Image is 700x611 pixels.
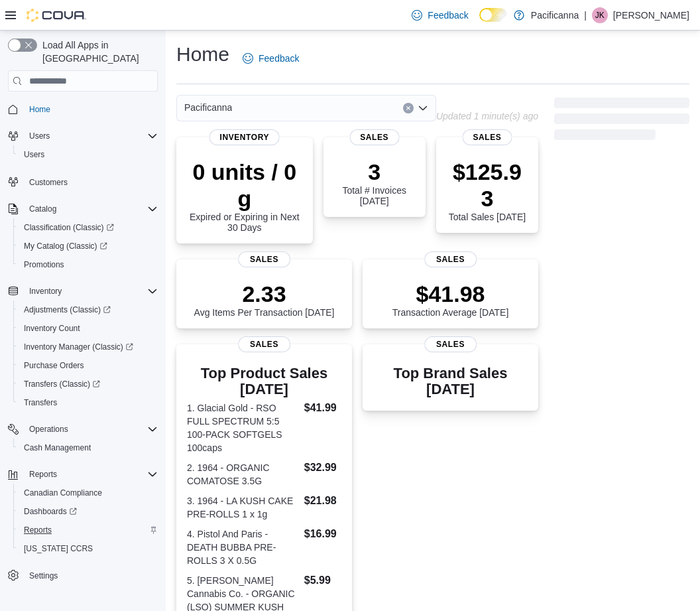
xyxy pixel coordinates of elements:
a: My Catalog (Classic) [13,237,163,255]
span: Sales [424,251,477,267]
span: Transfers [24,397,57,408]
button: Reports [24,466,62,482]
a: Classification (Classic) [19,220,119,236]
a: Purchase Orders [19,358,89,373]
dd: $16.99 [304,526,341,542]
span: Inventory [24,283,158,299]
p: Updated 1 minute(s) ago [436,111,538,121]
a: Home [24,102,56,117]
p: $41.98 [392,281,509,307]
span: Classification (Classic) [19,220,158,236]
a: Feedback [406,2,473,29]
span: Feedback [428,9,468,22]
button: Inventory [3,282,163,301]
span: Inventory [29,286,62,297]
a: Transfers [19,395,62,411]
a: Users [19,147,50,163]
a: Transfers (Classic) [19,376,105,392]
button: Canadian Compliance [13,484,163,502]
span: Transfers (Classic) [19,376,158,392]
dd: $21.98 [304,493,341,509]
button: Catalog [24,201,62,217]
span: Users [29,131,50,141]
a: Promotions [19,257,70,273]
p: Pacificanna [531,7,579,23]
button: Inventory [24,283,67,299]
span: Operations [24,421,158,437]
span: My Catalog (Classic) [24,241,107,251]
button: Transfers [13,393,163,412]
span: Settings [24,567,158,584]
button: Clear input [403,103,414,113]
a: Inventory Manager (Classic) [19,339,139,355]
input: Dark Mode [479,8,507,22]
h3: Top Brand Sales [DATE] [373,366,528,397]
img: Cova [27,9,86,22]
span: Catalog [24,201,158,217]
button: Promotions [13,255,163,274]
span: Transfers [19,395,158,411]
span: Home [24,101,158,117]
span: Sales [349,129,399,145]
p: 2.33 [194,281,335,307]
button: [US_STATE] CCRS [13,539,163,558]
span: JK [595,7,605,23]
span: Inventory Count [24,323,80,334]
a: Dashboards [19,504,82,519]
span: Sales [424,336,477,352]
button: Operations [3,420,163,439]
span: Home [29,104,50,115]
a: Inventory Manager (Classic) [13,338,163,356]
span: Dashboards [24,506,77,517]
span: Settings [29,571,58,581]
span: Customers [24,173,158,190]
span: Reports [24,525,52,535]
span: My Catalog (Classic) [19,238,158,254]
div: Transaction Average [DATE] [392,281,509,318]
a: Inventory Count [19,320,86,336]
p: 3 [334,159,415,185]
span: Customers [29,177,68,188]
button: Purchase Orders [13,356,163,375]
h3: Top Product Sales [DATE] [187,366,341,397]
a: Adjustments (Classic) [19,302,116,318]
span: Dark Mode [479,22,480,23]
span: Catalog [29,204,56,214]
dt: 3. 1964 - LA KUSH CAKE PRE-ROLLS 1 x 1g [187,494,299,521]
span: Dashboards [19,504,158,519]
span: Sales [462,129,512,145]
span: Canadian Compliance [19,485,158,501]
button: Reports [13,521,163,539]
button: Reports [3,465,163,484]
p: | [584,7,587,23]
dd: $32.99 [304,460,341,476]
div: Joshua Kolthof [592,7,608,23]
span: Users [24,128,158,144]
dt: 4. Pistol And Paris - DEATH BUBBA PRE-ROLLS 3 X 0.5G [187,527,299,567]
span: Promotions [19,257,158,273]
div: Expired or Expiring in Next 30 Days [187,159,302,233]
span: Adjustments (Classic) [24,305,111,315]
a: Reports [19,522,57,538]
span: Inventory Manager (Classic) [19,339,158,355]
span: [US_STATE] CCRS [24,543,93,554]
p: $125.93 [447,159,528,212]
button: Open list of options [418,103,428,113]
span: Pacificanna [184,100,232,115]
a: Classification (Classic) [13,218,163,237]
h1: Home [176,41,229,68]
button: Settings [3,566,163,585]
span: Canadian Compliance [24,488,102,498]
span: Reports [24,466,158,482]
span: Load All Apps in [GEOGRAPHIC_DATA] [37,38,158,65]
a: Canadian Compliance [19,485,107,501]
span: Sales [238,251,291,267]
button: Inventory Count [13,319,163,338]
span: Inventory Count [19,320,158,336]
span: Operations [29,424,68,435]
dt: 1. Glacial Gold - RSO FULL SPECTRUM 5:5 100-PACK SOFTGELS 100caps [187,401,299,454]
span: Purchase Orders [19,358,158,373]
span: Loading [554,100,689,143]
span: Feedback [259,52,299,65]
p: 0 units / 0 g [187,159,302,212]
